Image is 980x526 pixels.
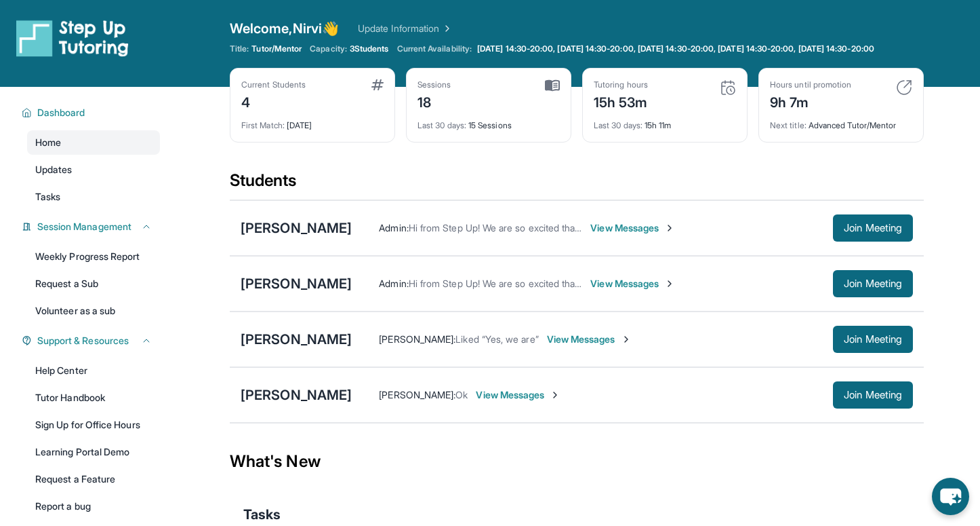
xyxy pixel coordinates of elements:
span: Join Meeting [844,224,902,232]
button: chat-button [932,478,969,515]
button: Join Meeting [833,381,913,409]
span: Current Availability: [397,43,472,54]
span: View Messages [547,333,632,346]
span: Welcome, Nirvi 👋 [230,19,339,38]
div: 4 [241,90,306,112]
span: Tasks [35,190,60,204]
a: Weekly Progress Report [27,244,160,269]
span: Tasks [243,505,281,524]
img: logo [16,19,129,57]
img: card [896,79,912,96]
img: Chevron Right [439,22,453,35]
span: Join Meeting [844,335,902,343]
div: Students [230,170,924,200]
a: Update Information [358,22,453,35]
div: 15 Sessions [417,112,560,131]
a: Help Center [27,358,160,383]
a: Tasks [27,185,160,209]
span: Last 30 days : [417,120,466,130]
img: Chevron-Right [664,223,675,233]
span: Tutor/Mentor [251,43,302,54]
div: Tutoring hours [594,79,648,90]
span: [PERSON_NAME] : [379,389,455,400]
div: [PERSON_NAME] [241,219,352,238]
span: Capacity: [310,43,347,54]
div: [DATE] [241,112,384,131]
a: Home [27,130,160,155]
span: [PERSON_NAME] : [379,333,455,345]
div: 9h 7m [770,90,851,112]
span: Home [35,136,61,149]
button: Join Meeting [833,326,913,353]
a: [DATE] 14:30-20:00, [DATE] 14:30-20:00, [DATE] 14:30-20:00, [DATE] 14:30-20:00, [DATE] 14:30-20:00 [474,43,877,54]
button: Join Meeting [833,270,913,297]
button: Dashboard [32,106,152,119]
span: 3 Students [350,43,389,54]
a: Request a Sub [27,271,160,296]
img: Chevron-Right [664,278,675,289]
span: [DATE] 14:30-20:00, [DATE] 14:30-20:00, [DATE] 14:30-20:00, [DATE] 14:30-20:00, [DATE] 14:30-20:00 [477,43,874,54]
span: View Messages [476,388,560,402]
div: 15h 53m [594,90,648,112]
span: First Match : [241,120,285,130]
a: Sign Up for Office Hours [27,413,160,437]
span: Support & Resources [37,334,129,347]
div: [PERSON_NAME] [241,386,352,405]
div: Hours until promotion [770,79,851,90]
div: [PERSON_NAME] [241,274,352,293]
div: Sessions [417,79,451,90]
a: Updates [27,157,160,182]
img: Chevron-Right [621,334,632,345]
span: Session Management [37,220,131,233]
span: View Messages [590,277,675,290]
button: Support & Resources [32,334,152,347]
span: Last 30 days : [594,120,642,130]
span: Title: [230,43,249,54]
span: Ok [455,389,468,400]
a: Learning Portal Demo [27,440,160,464]
img: card [371,79,384,90]
span: Updates [35,163,73,176]
span: Join Meeting [844,280,902,288]
a: Tutor Handbook [27,386,160,410]
a: Request a Feature [27,467,160,491]
div: Current Students [241,79,306,90]
img: card [545,79,560,92]
div: Advanced Tutor/Mentor [770,112,912,131]
span: Admin : [379,278,408,289]
img: Chevron-Right [550,390,560,400]
a: Volunteer as a sub [27,299,160,323]
span: Next title : [770,120,807,130]
span: Dashboard [37,106,85,119]
button: Session Management [32,220,152,233]
div: What's New [230,432,924,491]
div: [PERSON_NAME] [241,330,352,349]
button: Join Meeting [833,214,913,242]
div: 15h 11m [594,112,736,131]
a: Report a bug [27,494,160,519]
span: View Messages [590,221,675,235]
span: Join Meeting [844,391,902,399]
span: Liked “Yes, we are” [455,333,538,345]
img: card [720,79,736,96]
span: Admin : [379,222,408,233]
div: 18 [417,90,451,112]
